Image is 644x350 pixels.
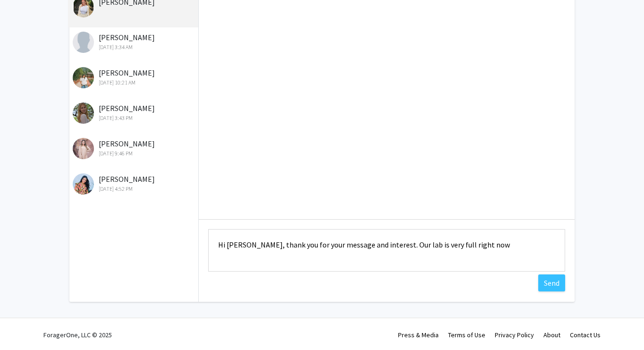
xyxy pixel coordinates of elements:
[208,229,565,272] textarea: Message
[73,114,196,122] div: [DATE] 3:43 PM
[73,32,196,51] div: [PERSON_NAME]
[448,331,485,339] a: Terms of Use
[73,138,196,158] div: [PERSON_NAME]
[73,43,196,51] div: [DATE] 3:34 AM
[73,67,94,88] img: Arhyen Flores
[73,173,94,195] img: Mercedez Swencki
[570,331,601,339] a: Contact Us
[73,78,196,87] div: [DATE] 10:21 AM
[543,331,560,339] a: About
[73,102,94,124] img: Asiya Sharipova
[7,307,40,343] iframe: Chat
[73,173,196,193] div: [PERSON_NAME]
[73,102,196,122] div: [PERSON_NAME]
[495,331,534,339] a: Privacy Policy
[73,149,196,158] div: [DATE] 9:46 PM
[73,67,196,87] div: [PERSON_NAME]
[73,32,94,53] img: Nabil Farid
[398,331,439,339] a: Press & Media
[538,274,565,291] button: Send
[73,138,94,159] img: Kate Rodriguez
[73,185,196,193] div: [DATE] 4:52 PM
